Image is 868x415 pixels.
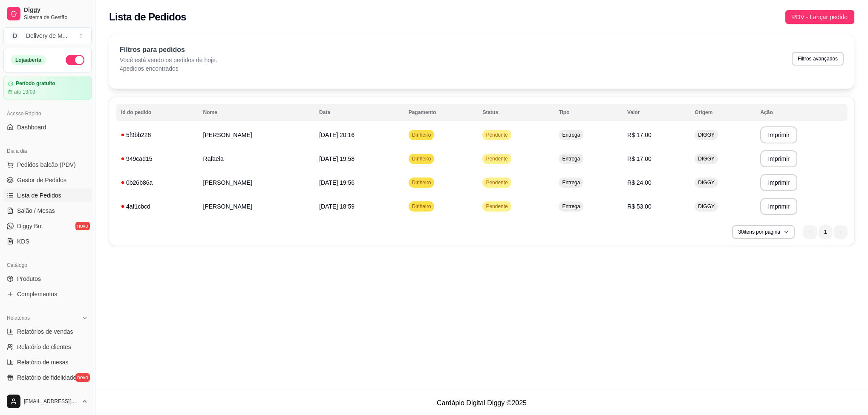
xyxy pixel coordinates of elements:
[696,203,716,210] span: DIGGY
[198,171,314,195] td: [PERSON_NAME]
[3,27,92,44] button: Select a team
[121,155,193,163] div: 949cad15
[11,55,46,65] div: Loja aberta
[3,287,92,301] a: Complementos
[689,104,755,121] th: Origem
[622,104,689,121] th: Valor
[120,45,217,55] p: Filtros para pedidos
[198,147,314,171] td: Rafaela
[24,14,88,21] span: Sistema de Gestão
[410,132,433,138] span: Dinheiro
[3,204,92,218] a: Salão / Mesas
[3,158,92,172] button: Pedidos balcão (PDV)
[410,203,433,210] span: Dinheiro
[17,290,57,298] span: Complementos
[121,178,193,187] div: 0b26b86a
[17,206,55,215] span: Salão / Mesas
[319,203,355,210] span: [DATE] 18:59
[17,222,43,230] span: Diggy Bot
[792,52,844,66] button: Filtros avançados
[560,179,582,186] span: Entrega
[3,391,92,412] button: [EMAIL_ADDRESS][DOMAIN_NAME]
[696,155,716,162] span: DIGGY
[17,160,76,169] span: Pedidos balcão (PDV)
[3,258,92,272] div: Catálogo
[17,123,46,132] span: Dashboard
[198,123,314,147] td: [PERSON_NAME]
[198,195,314,218] td: [PERSON_NAME]
[3,272,92,286] a: Produtos
[627,203,652,210] span: R$ 53,00
[410,155,433,162] span: Dinheiro
[120,56,217,64] p: Você está vendo os pedidos de hoje.
[17,343,71,351] span: Relatório de clientes
[404,104,478,121] th: Pagamento
[484,203,509,210] span: Pendente
[554,104,622,121] th: Tipo
[696,132,716,138] span: DIGGY
[17,176,66,184] span: Gestor de Pedidos
[627,155,652,162] span: R$ 17,00
[696,179,716,186] span: DIGGY
[760,150,797,167] button: Imprimir
[560,132,582,138] span: Entrega
[120,64,217,73] p: 4 pedidos encontrados
[477,104,554,121] th: Status
[3,173,92,187] a: Gestor de Pedidos
[627,132,652,138] span: R$ 17,00
[410,179,433,186] span: Dinheiro
[755,104,848,121] th: Ação
[484,155,509,162] span: Pendente
[560,155,582,162] span: Entrega
[24,398,78,405] span: [EMAIL_ADDRESS][DOMAIN_NAME]
[3,325,92,338] a: Relatórios de vendas
[116,104,198,121] th: Id do pedido
[3,219,92,233] a: Diggy Botnovo
[3,340,92,354] a: Relatório de clientes
[314,104,404,121] th: Data
[3,3,92,24] a: DiggySistema de Gestão
[11,31,19,40] span: D
[3,235,92,248] a: KDS
[17,237,29,246] span: KDS
[7,315,30,321] span: Relatórios
[16,80,55,87] article: Período gratuito
[3,120,92,134] a: Dashboard
[760,198,797,215] button: Imprimir
[3,189,92,202] a: Lista de Pedidos
[760,126,797,143] button: Imprimir
[792,12,848,22] span: PDV - Lançar pedido
[121,131,193,139] div: 5f9bb228
[760,174,797,191] button: Imprimir
[109,10,186,24] h2: Lista de Pedidos
[484,132,509,138] span: Pendente
[785,10,854,24] button: PDV - Lançar pedido
[3,144,92,158] div: Dia a dia
[17,275,41,283] span: Produtos
[484,179,509,186] span: Pendente
[799,221,852,243] nav: pagination navigation
[319,155,355,162] span: [DATE] 19:58
[319,132,355,138] span: [DATE] 20:16
[17,358,69,366] span: Relatório de mesas
[560,203,582,210] span: Entrega
[627,179,652,186] span: R$ 24,00
[26,31,67,40] div: Delivery de M ...
[819,225,832,239] li: pagination item 1 active
[17,373,76,382] span: Relatório de fidelidade
[24,6,88,14] span: Diggy
[66,55,84,65] button: Alterar Status
[3,107,92,120] div: Acesso Rápido
[17,327,73,336] span: Relatórios de vendas
[121,202,193,211] div: 4af1cbcd
[3,371,92,384] a: Relatório de fidelidadenovo
[732,225,795,239] button: 30itens por página
[3,355,92,369] a: Relatório de mesas
[95,391,868,415] footer: Cardápio Digital Diggy © 2025
[319,179,355,186] span: [DATE] 19:56
[17,191,61,200] span: Lista de Pedidos
[14,89,35,95] article: até 19/09
[3,76,92,100] a: Período gratuitoaté 19/09
[198,104,314,121] th: Nome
